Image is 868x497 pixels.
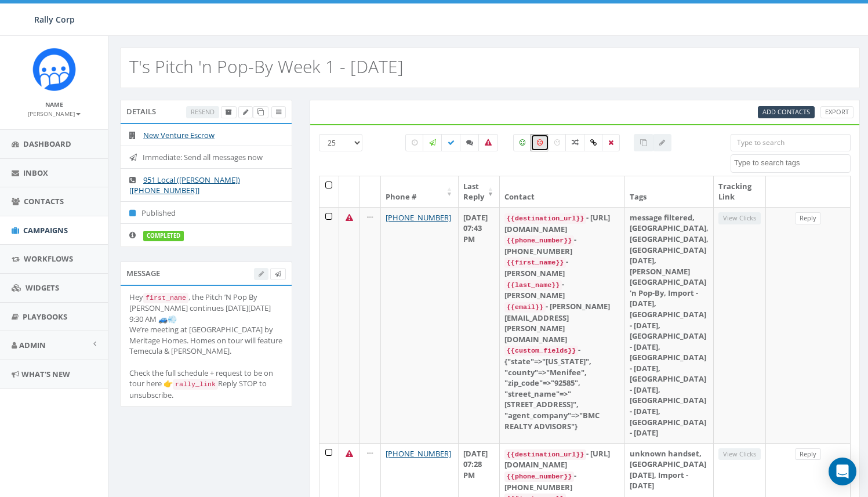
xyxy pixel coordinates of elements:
td: message filtered, [GEOGRAPHIC_DATA], [GEOGRAPHIC_DATA], [GEOGRAPHIC_DATA] [DATE], [PERSON_NAME][G... [625,207,714,443]
code: rally_link [173,379,218,390]
label: Bounced [478,134,498,151]
label: Positive [513,134,532,151]
i: Immediate: Send all messages now [129,154,143,161]
div: - [PERSON_NAME][EMAIL_ADDRESS][PERSON_NAME][DOMAIN_NAME] [504,301,620,344]
span: Campaigns [23,225,68,235]
th: Tracking Link [714,176,766,207]
span: Clone Campaign [257,107,264,116]
label: Link Clicked [584,134,603,151]
div: - [PERSON_NAME] [504,279,620,301]
small: [PERSON_NAME] [28,110,81,118]
span: Dashboard [23,139,71,149]
div: - [PERSON_NAME] [504,256,620,278]
code: {{custom_fields}} [504,346,578,356]
code: first_name [143,293,188,303]
span: Workflows [24,253,73,264]
a: 951 Local ([PERSON_NAME]) [[PHONE_NUMBER]] [129,175,240,196]
label: Mixed [565,134,585,151]
div: - [PHONE_NUMBER] [504,470,620,492]
span: Edit Campaign Title [243,107,248,116]
code: {{last_name}} [504,280,562,291]
label: Negative [531,134,549,151]
span: CSV files only [762,107,810,116]
span: Inbox [23,168,48,178]
code: {{phone_number}} [504,235,574,246]
span: Rally Corp [34,14,75,25]
label: Neutral [548,134,566,151]
code: {{destination_url}} [504,449,586,460]
td: [DATE] 07:43 PM [459,207,500,443]
div: Open Intercom Messenger [829,458,856,485]
a: [PHONE_NUMBER] [386,212,451,223]
div: - [URL][DOMAIN_NAME] [504,448,620,470]
a: [PERSON_NAME] [28,108,81,118]
span: Add Contacts [762,107,810,116]
code: {{first_name}} [504,257,566,268]
label: Delivered [441,134,461,151]
textarea: Search [734,158,850,168]
code: {{email}} [504,302,546,313]
span: Widgets [26,282,59,293]
span: Playbooks [23,311,67,322]
span: What's New [21,369,70,379]
div: Details [120,100,292,123]
th: Tags [625,176,714,207]
i: Published [129,209,141,217]
a: New Venture Escrow [143,130,215,140]
img: Icon_1.png [32,48,76,91]
div: Message [120,262,292,285]
div: - [URL][DOMAIN_NAME] [504,212,620,234]
a: Export [820,106,854,118]
th: Last Reply: activate to sort column ascending [459,176,500,207]
span: Contacts [24,196,64,206]
span: Archive Campaign [226,107,232,116]
h2: T's Pitch 'n Pop-By Week 1 - [DATE] [129,57,404,76]
a: Add Contacts [758,106,815,118]
label: Removed [602,134,620,151]
div: Hey , the Pitch ’N Pop By [PERSON_NAME] continues [DATE][DATE] 9:30 AM 🚙💨 We’re meeting at [GEOGR... [129,292,283,401]
small: Name [45,100,63,108]
div: - {"state"=>"[US_STATE]", "county"=>"Menifee", "zip_code"=>"92585", "street_name"=>"[STREET_ADDRE... [504,344,620,431]
span: View Campaign Delivery Statistics [276,107,281,116]
label: Sending [423,134,442,151]
code: {{destination_url}} [504,213,586,224]
label: Pending [405,134,424,151]
input: Type to search [731,134,851,151]
a: [PHONE_NUMBER] [386,448,451,459]
th: Contact [500,176,625,207]
a: Reply [795,448,821,460]
a: Reply [795,212,821,224]
th: Phone #: activate to sort column ascending [381,176,459,207]
label: completed [143,231,184,241]
li: Published [121,201,292,224]
span: Admin [19,340,46,350]
li: Immediate: Send all messages now [121,146,292,169]
div: - [PHONE_NUMBER] [504,234,620,256]
label: Replied [460,134,480,151]
span: Send Test Message [275,269,281,278]
code: {{phone_number}} [504,471,574,482]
